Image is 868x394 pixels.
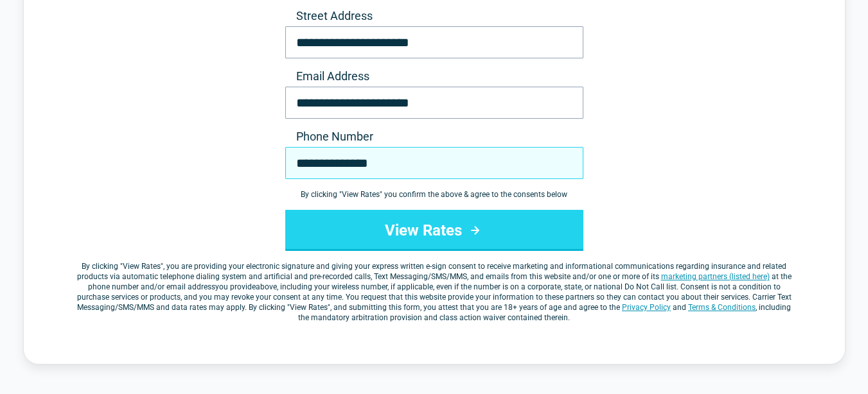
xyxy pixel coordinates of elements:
a: Terms & Conditions [688,303,756,312]
a: Privacy Policy [622,303,671,312]
a: marketing partners (listed here) [661,272,770,281]
span: View Rates [123,262,161,271]
label: Phone Number [285,129,583,144]
label: Street Address [285,8,583,24]
label: By clicking " ", you are providing your electronic signature and giving your express written e-si... [75,261,793,323]
div: By clicking " View Rates " you confirm the above & agree to the consents below [285,189,583,200]
button: View Rates [285,210,583,251]
label: Email Address [285,69,583,84]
